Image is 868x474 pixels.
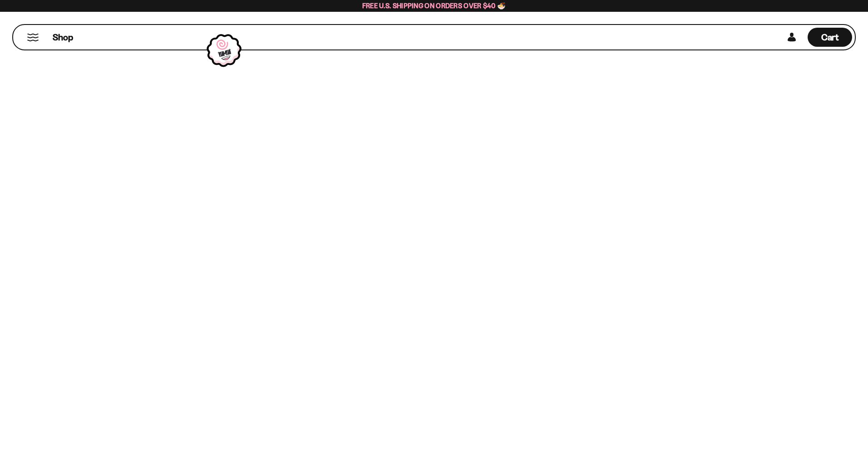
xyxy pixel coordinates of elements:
a: Shop [53,28,73,47]
span: Free U.S. Shipping on Orders over $40 🍜 [362,1,506,10]
button: Mobile Menu Trigger [27,34,39,41]
a: Cart [808,25,852,49]
span: Cart [821,32,839,43]
span: Shop [53,31,73,44]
